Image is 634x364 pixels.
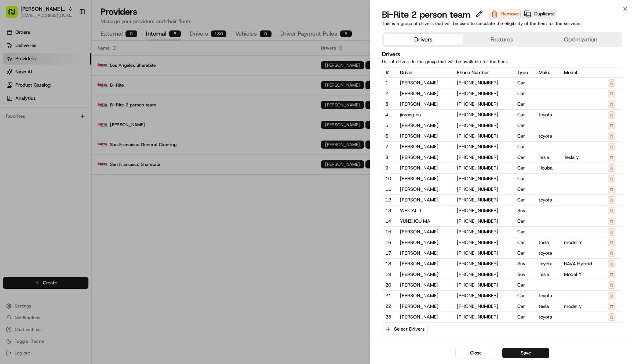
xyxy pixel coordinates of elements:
td: car [514,237,536,248]
span: [PERSON_NAME] [400,154,451,161]
span: jinrong ou [400,112,451,118]
td: 3 [382,99,397,110]
span: [PERSON_NAME] [400,175,451,182]
td: 4 [382,110,397,120]
a: [PHONE_NUMBER] [457,218,512,225]
span: [PHONE_NUMBER] [457,303,498,310]
a: [PHONE_NUMBER] [457,229,512,235]
span: [PERSON_NAME] [400,90,451,97]
td: suv [514,269,536,280]
a: [PHONE_NUMBER] [457,207,512,214]
div: We're available if you need us! [25,77,93,83]
p: This is a group of drivers that will be used to calculate the eligibility of the fleet for the se... [382,21,622,26]
span: [PERSON_NAME] [400,282,451,288]
td: suv [514,259,536,269]
a: [PHONE_NUMBER] [457,175,512,182]
td: Toyota [536,259,561,269]
span: [PHONE_NUMBER] [457,101,498,108]
span: [PERSON_NAME] [400,197,451,203]
span: [PHONE_NUMBER] [457,154,498,161]
span: [PERSON_NAME] [400,271,451,278]
td: toyota [536,312,561,323]
td: tesla [536,237,561,248]
td: car [514,88,536,99]
button: Duplicate [522,9,557,19]
a: [PHONE_NUMBER] [457,282,512,288]
td: car [514,195,536,205]
a: [PHONE_NUMBER] [457,122,512,129]
td: 13 [382,205,397,216]
td: model y [561,301,605,312]
td: 7 [382,142,397,152]
div: 💻 [62,107,68,113]
td: 14 [382,216,397,227]
span: [PHONE_NUMBER] [457,90,498,97]
span: [PERSON_NAME] [400,122,451,129]
td: toyota [536,291,561,301]
td: tesla [536,301,561,312]
span: [PERSON_NAME] [400,186,451,193]
span: [PERSON_NAME] [400,239,451,246]
td: 12 [382,195,397,205]
span: Pylon [73,124,89,130]
td: toyota [536,131,561,142]
a: [PHONE_NUMBER] [457,133,512,139]
a: Powered byPylon [52,124,89,130]
span: YUNZHOU MAI [400,218,451,225]
span: [PHONE_NUMBER] [457,133,498,139]
span: [PERSON_NAME] [400,165,451,171]
span: [PERSON_NAME] [400,314,451,320]
span: [PHONE_NUMBER] [457,314,498,320]
a: [PHONE_NUMBER] [457,80,512,86]
td: Tesla [536,152,561,163]
span: [PERSON_NAME] [400,303,451,310]
button: Remove [489,9,521,19]
span: API Documentation [69,106,118,114]
td: car [514,280,536,291]
span: [PHONE_NUMBER] [457,186,498,193]
td: Tesla [536,269,561,280]
td: car [514,248,536,259]
td: car [514,163,536,174]
a: 💻API Documentation [59,103,121,117]
th: Model [561,68,605,78]
a: [PHONE_NUMBER] [457,292,512,299]
td: car [514,152,536,163]
td: 21 [382,291,397,301]
div: Bi-Rite 2 person team [382,9,488,21]
th: Type [514,68,536,78]
a: [PHONE_NUMBER] [457,197,512,203]
th: Make [536,68,561,78]
a: [PHONE_NUMBER] [457,165,512,171]
td: 16 [382,237,397,248]
span: [PHONE_NUMBER] [457,175,498,182]
p: List of drivers in the group that will be available for the fleet. [382,59,622,65]
td: toyota [536,110,561,120]
button: Save [502,348,549,358]
td: car [514,227,536,237]
span: [PHONE_NUMBER] [457,165,498,171]
td: 23 [382,312,397,323]
td: car [514,301,536,312]
td: Tesla y [561,152,605,163]
a: [PHONE_NUMBER] [457,250,512,256]
span: [PERSON_NAME] [400,229,451,235]
a: 📗Knowledge Base [4,103,59,117]
td: car [514,291,536,301]
td: car [514,131,536,142]
span: [PERSON_NAME] [400,143,451,150]
span: [PERSON_NAME] [400,80,451,86]
button: Select Drivers [382,324,428,334]
td: 22 [382,301,397,312]
span: [PHONE_NUMBER] [457,122,498,129]
span: [PERSON_NAME] [400,101,451,108]
td: 18 [382,259,397,269]
td: model Y [561,237,605,248]
img: Nash [7,7,22,22]
span: [PHONE_NUMBER] [457,80,498,86]
td: suv [514,205,536,216]
a: [PHONE_NUMBER] [457,314,512,320]
div: 📗 [7,107,13,113]
span: [PERSON_NAME] [400,133,451,139]
span: [PHONE_NUMBER] [457,197,498,203]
